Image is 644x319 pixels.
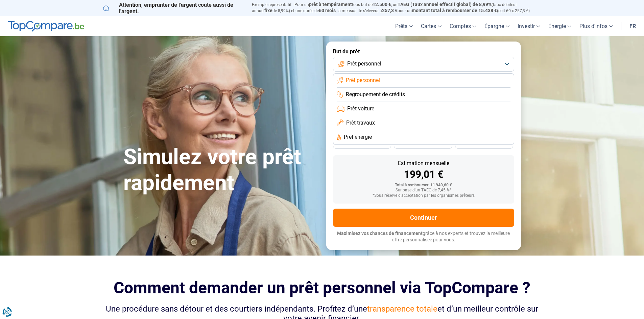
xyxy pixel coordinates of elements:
[338,169,509,180] div: 199,01 €
[344,133,372,141] span: Prêt énergie
[123,144,318,196] h1: Simulez votre prêt rapidement
[333,230,514,243] p: grâce à nos experts et trouvez la meilleure offre personnalisée pour vous.
[319,8,336,13] span: 60 mois
[346,91,405,98] span: Regroupement de crédits
[514,16,544,36] a: Investir
[446,16,480,36] a: Comptes
[382,8,398,13] span: 257,3 €
[333,209,514,227] button: Continuer
[252,2,541,14] p: Exemple représentatif : Pour un tous but de , un (taux débiteur annuel de 8,99%) et une durée de ...
[367,304,437,314] span: transparence totale
[338,193,509,198] div: *Sous réserve d'acceptation par les organismes prêteurs
[391,16,417,36] a: Prêts
[398,2,492,7] span: TAEG (Taux annuel effectif global) de 8,99%
[309,2,352,7] span: prêt à tempérament
[103,2,244,15] p: Attention, emprunter de l'argent coûte aussi de l'argent.
[346,119,375,127] span: Prêt travaux
[480,16,514,36] a: Épargne
[373,2,391,7] span: 12.500 €
[355,141,369,145] span: 36 mois
[264,8,272,13] span: fixe
[415,141,430,145] span: 30 mois
[338,183,509,188] div: Total à rembourser: 11 940,60 €
[575,16,617,36] a: Plus d'infos
[346,77,380,84] span: Prêt personnel
[337,231,423,236] span: Maximisez vos chances de financement
[347,60,381,68] span: Prêt personnel
[347,105,374,112] span: Prêt voiture
[477,141,492,145] span: 24 mois
[338,161,509,166] div: Estimation mensuelle
[417,16,446,36] a: Cartes
[412,8,497,13] span: montant total à rembourser de 15.438 €
[544,16,575,36] a: Énergie
[8,21,84,32] img: TopCompare
[103,278,541,297] h2: Comment demander un prêt personnel via TopCompare ?
[333,48,514,55] label: But du prêt
[625,16,640,36] a: fr
[333,57,514,72] button: Prêt personnel
[338,188,509,193] div: Sur base d'un TAEG de 7,45 %*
